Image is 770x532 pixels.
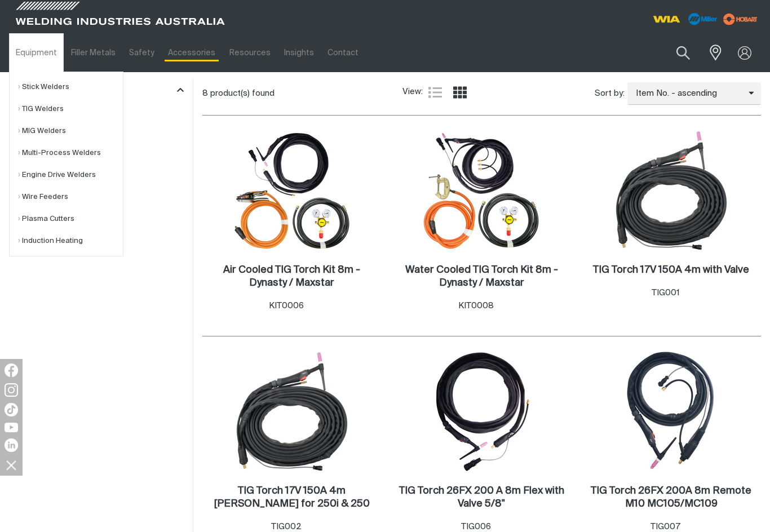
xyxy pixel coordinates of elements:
[591,486,751,509] h2: TIG Torch 26FX 200A 8m Remote M10 MC105/MC109
[650,39,702,66] input: Product name or item number...
[5,403,18,416] img: TikTok
[5,383,18,397] img: Instagram
[208,485,376,511] a: TIG Torch 17V 150A 4m [PERSON_NAME] for 250i & 250
[202,88,403,99] div: 8
[210,89,275,97] span: product(s) found
[223,33,277,72] a: Resources
[458,302,494,310] span: KIT0008
[18,164,123,186] a: Engine Drive Welders
[2,455,21,475] img: hide socials
[18,208,123,230] a: Plasma Cutters
[18,98,123,120] a: TIG Welders
[18,76,123,98] a: Stick Welders
[232,351,352,472] img: TIG Torch 17V 150A 4m Dinse for 250i & 250
[321,33,365,72] a: Contact
[9,33,64,72] a: Equipment
[587,485,755,511] a: TIG Torch 26FX 200A 8m Remote M10 MC105/MC109
[9,33,573,72] nav: Main
[421,351,542,472] img: TIG Torch 26FX 200 A 8m Flex with Valve 5/8"
[18,230,123,252] a: Induction Heating
[399,486,564,509] h2: TIG Torch 26FX 200 A 8m Flex with Valve 5/8"
[277,33,321,72] a: Insights
[208,264,376,290] a: Air Cooled TIG Torch Kit 8m - Dynasty / Maxstar
[122,33,161,72] a: Safety
[214,486,370,509] h2: TIG Torch 17V 150A 4m [PERSON_NAME] for 250i & 250
[402,86,423,99] span: View:
[593,265,749,275] h2: TIG Torch 17V 150A 4m with Valve
[611,130,732,251] img: TIG Torch 17V 150A 4m with Valve
[611,351,732,472] img: TIG Torch 26FX 200A 8m Remote M10 MC105/MC109
[428,86,442,99] a: List view
[5,363,18,377] img: Facebook
[461,522,491,531] span: TIG006
[9,72,123,256] ul: Equipment Submenu
[5,438,18,452] img: LinkedIn
[223,265,360,288] h2: Air Cooled TIG Torch Kit 8m - Dynasty / Maxstar
[595,87,625,100] span: Sort by:
[652,289,680,297] span: TIG001
[627,87,749,100] span: Item No. - ascending
[421,130,542,251] img: Water Cooled TIG Torch Kit 8m - Dynasty / Maxstar
[271,522,302,531] span: TIG002
[161,33,222,72] a: Accessories
[18,142,123,164] a: Multi-Process Welders
[202,79,762,108] section: Product list controls
[720,11,761,28] img: miller
[664,39,702,66] button: Search products
[269,302,304,310] span: KIT0006
[64,33,122,72] a: Filler Metals
[397,485,565,511] a: TIG Torch 26FX 200 A 8m Flex with Valve 5/8"
[18,186,123,208] a: Wire Feeders
[232,130,352,251] img: Air Cooled TIG Torch Kit 8m - Dynasty / Maxstar
[5,423,18,432] img: YouTube
[593,264,749,277] a: TIG Torch 17V 150A 4m with Valve
[650,522,680,531] span: TIG007
[405,265,558,288] h2: Water Cooled TIG Torch Kit 8m - Dynasty / Maxstar
[397,264,565,290] a: Water Cooled TIG Torch Kit 8m - Dynasty / Maxstar
[18,120,123,142] a: MIG Welders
